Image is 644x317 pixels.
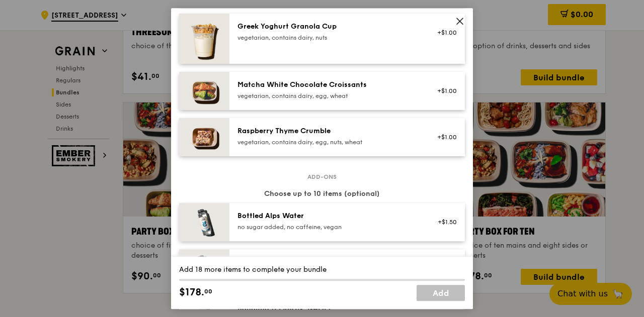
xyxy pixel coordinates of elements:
div: Choose up to 10 items (optional) [179,189,465,199]
div: vegetarian, contains dairy, nuts [237,34,418,42]
div: Matcha White Chocolate Croissants [237,80,418,90]
img: daily_normal_Raspberry_Thyme_Crumble__Horizontal_.jpg [179,118,229,156]
div: vegetarian, contains dairy, egg, nuts, wheat [237,138,418,146]
div: +$1.00 [430,133,457,141]
div: +$1.50 [430,218,457,226]
span: 00 [204,287,212,295]
div: +$1.00 [430,29,457,37]
div: Raspberry Thyme Crumble [237,126,418,136]
div: +$1.00 [430,87,457,95]
span: $178. [179,285,204,300]
div: Bottled Alps Water [237,211,418,221]
div: vegetarian, contains dairy, egg, wheat [237,92,418,100]
img: daily_normal_HORZ-teh-c-floral.jpg [179,249,229,287]
img: daily_normal_HORZ-bottled-alps-water.jpg [179,203,229,241]
div: Greek Yoghurt Granola Cup [237,22,418,32]
img: daily_normal_Greek_Yoghurt_Granola_Cup.jpeg [179,14,229,64]
a: Add [417,285,465,301]
img: daily_normal_Matcha_White_Chocolate_Croissants-HORZ.jpg [179,72,229,110]
div: Add 18 more items to complete your bundle [179,265,465,275]
div: no sugar added, no caffeine, vegan [237,223,418,231]
span: Add-ons [303,173,341,181]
